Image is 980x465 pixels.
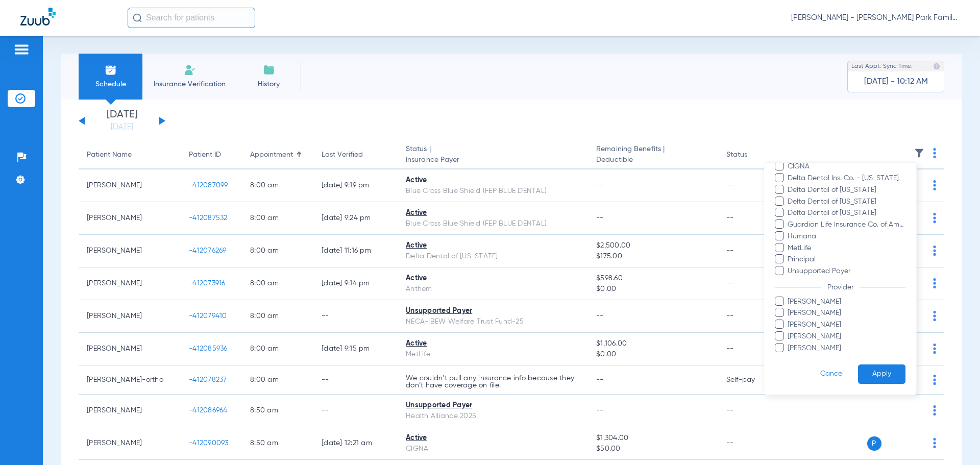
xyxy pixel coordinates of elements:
button: Apply [858,364,905,384]
span: Principal [787,254,905,265]
span: Delta Dental Ins. Co. - [US_STATE] [787,173,905,184]
span: [PERSON_NAME] [787,331,905,342]
span: [PERSON_NAME] [787,308,905,319]
span: Provider [821,284,860,291]
button: Cancel [806,364,858,384]
span: MetLife [787,243,905,254]
span: [PERSON_NAME] [787,320,905,330]
span: CIGNA [787,161,905,172]
span: [PERSON_NAME] [787,343,905,354]
span: [PERSON_NAME] [787,297,905,307]
span: Guardian Life Insurance Co. of America [787,219,905,230]
span: Delta Dental of [US_STATE] [787,197,905,207]
span: Unsupported Payer [787,266,905,277]
span: Delta Dental of [US_STATE] [787,185,905,195]
span: Delta Dental of [US_STATE] [787,208,905,218]
span: Humana [787,231,905,242]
